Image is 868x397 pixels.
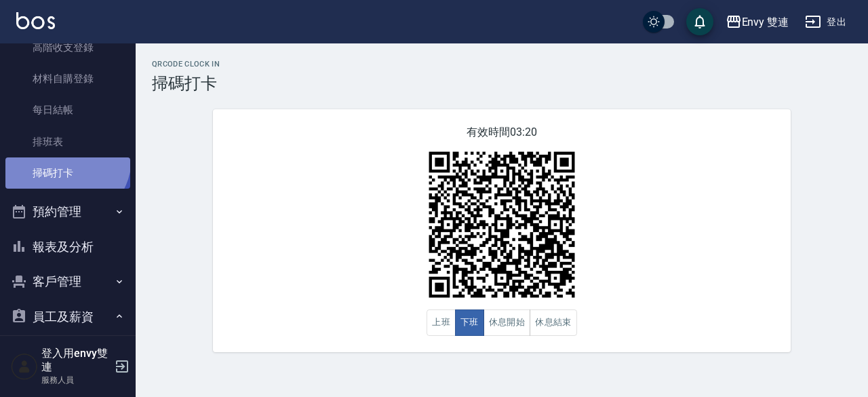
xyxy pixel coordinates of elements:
[5,126,130,157] a: 排班表
[742,14,789,31] div: Envy 雙連
[16,12,55,29] img: Logo
[484,309,531,336] button: 休息開始
[800,10,852,35] button: 登出
[5,94,130,126] a: 每日結帳
[5,264,130,299] button: 客戶管理
[5,63,130,94] a: 材料自購登錄
[5,157,130,189] a: 掃碼打卡
[213,109,791,352] div: 有效時間 03:20
[41,374,111,386] p: 服務人員
[686,8,713,35] button: save
[41,347,111,374] h5: 登入用envy雙連
[5,299,130,335] button: 員工及薪資
[427,309,456,336] button: 上班
[5,229,130,265] button: 報表及分析
[152,74,852,93] h3: 掃碼打卡
[455,309,484,336] button: 下班
[5,194,130,229] button: 預約管理
[11,353,38,380] img: Person
[720,8,795,36] button: Envy 雙連
[530,309,577,336] button: 休息結束
[152,60,852,69] h2: QRcode Clock In
[5,32,130,63] a: 高階收支登錄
